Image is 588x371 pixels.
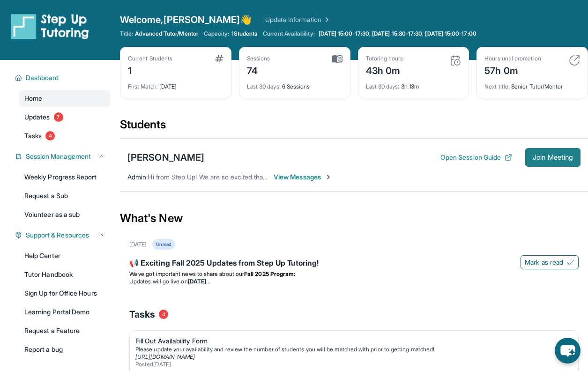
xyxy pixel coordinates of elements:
[244,270,295,277] strong: Fall 2025 Program:
[366,62,403,77] div: 43h 0m
[325,173,332,181] img: Chevron-Right
[135,336,565,346] div: Fill Out Availability Form
[533,155,573,160] span: Join Meeting
[127,151,204,164] div: [PERSON_NAME]
[484,83,510,90] span: Next title :
[567,259,574,266] img: Mark as read
[24,131,42,141] span: Tasks
[19,169,111,185] a: Weekly Progress Report
[19,247,111,264] a: Help Center
[19,90,111,107] a: Home
[128,77,223,90] div: [DATE]
[332,55,342,63] img: card
[188,278,210,285] strong: [DATE]
[484,55,541,62] div: Hours until promotion
[22,230,105,240] button: Support & Resources
[129,278,579,285] li: Updates will go live on
[19,304,111,320] a: Learning Portal Demo
[135,30,198,37] span: Advanced Tutor/Mentor
[26,73,59,82] span: Dashboard
[247,55,270,62] div: Sessions
[484,62,541,77] div: 57h 0m
[129,308,155,321] span: Tasks
[19,322,111,339] a: Request a Feature
[525,258,563,267] span: Mark as read
[128,55,172,62] div: Current Students
[152,239,175,250] div: Unread
[19,187,111,204] a: Request a Sub
[319,30,476,37] span: [DATE] 15:00-17:30, [DATE] 15:30-17:30, [DATE] 15:00-17:00
[231,30,258,37] span: 1 Students
[247,83,281,90] span: Last 30 days :
[19,206,111,223] a: Volunteer as a sub
[120,198,588,239] div: What's New
[555,338,581,364] button: chat-button
[521,255,579,269] button: Mark as read
[525,148,581,167] button: Join Meeting
[321,15,331,24] img: Chevron Right
[24,112,50,122] span: Updates
[120,117,588,138] div: Students
[440,153,512,162] button: Open Session Guide
[265,15,331,24] a: Update Information
[129,257,579,270] div: 📢 Exciting Fall 2025 Updates from Step Up Tutoring!
[26,230,89,240] span: Support & Resources
[366,83,400,90] span: Last 30 days :
[135,346,565,353] div: Please update your availability and review the number of students you will be matched with prior ...
[135,353,195,360] a: [URL][DOMAIN_NAME]
[19,109,111,126] a: Updates7
[22,73,105,82] button: Dashboard
[19,341,111,358] a: Report a bug
[274,172,332,182] span: View Messages
[54,112,63,122] span: 7
[19,127,111,144] a: Tasks4
[24,94,42,103] span: Home
[22,152,105,161] button: Session Management
[19,285,111,302] a: Sign Up for Office Hours
[128,62,172,77] div: 1
[135,361,565,368] div: Posted [DATE]
[450,55,461,66] img: card
[120,13,252,26] span: Welcome, [PERSON_NAME] 👋
[26,152,91,161] span: Session Management
[129,270,244,277] span: We’ve got important news to share about our
[159,310,168,319] span: 4
[247,77,342,90] div: 6 Sessions
[484,77,580,90] div: Senior Tutor/Mentor
[317,30,478,37] a: [DATE] 15:00-17:30, [DATE] 15:30-17:30, [DATE] 15:00-17:00
[366,77,461,90] div: 3h 13m
[569,55,580,66] img: card
[128,83,158,90] span: First Match :
[120,30,133,37] span: Title:
[130,331,578,370] a: Fill Out Availability FormPlease update your availability and review the number of students you w...
[215,55,223,62] img: card
[129,241,147,248] div: [DATE]
[127,173,148,181] span: Admin :
[263,30,314,37] span: Current Availability:
[204,30,230,37] span: Capacity:
[366,55,403,62] div: Tutoring hours
[247,62,270,77] div: 74
[45,131,55,141] span: 4
[11,13,89,39] img: logo
[19,266,111,283] a: Tutor Handbook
